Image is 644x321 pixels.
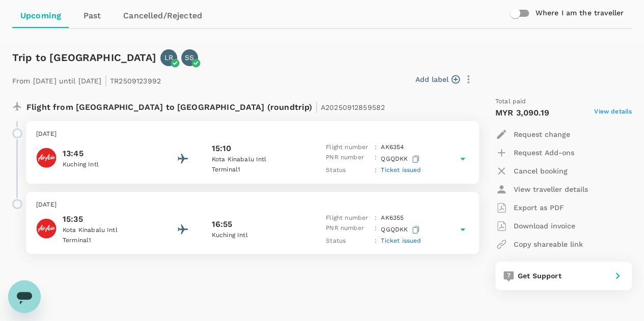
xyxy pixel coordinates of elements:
button: Cancel booking [495,162,568,180]
p: AK 6355 [381,213,404,223]
p: 15:10 [212,142,232,155]
p: Export as PDF [514,202,564,213]
p: Terminal 1 [63,236,154,246]
p: Flight number [326,142,371,153]
h6: Where I am the traveller [535,8,624,19]
p: From [DATE] until [DATE] TR2509123992 [12,70,161,89]
p: Kuching Intl [63,160,154,170]
p: SS [185,52,194,63]
p: Status [326,236,371,246]
p: 15:35 [63,213,154,225]
p: : [375,213,377,223]
span: Ticket issued [381,237,421,244]
p: Copy shareable link [514,239,583,249]
p: Kota Kinabalu Intl [63,225,154,236]
p: : [375,223,377,236]
p: Kuching Intl [212,230,303,241]
span: Ticket issued [381,166,421,173]
p: QGQDKK [381,223,422,236]
p: Kota Kinabalu Intl [212,155,303,165]
a: Upcoming [12,4,69,28]
button: Copy shareable link [495,235,583,253]
p: 16:55 [212,218,233,230]
p: Cancel booking [514,166,568,176]
p: 13:45 [63,148,154,160]
button: Request Add-ons [495,143,574,162]
button: Add label [415,74,460,84]
p: : [375,236,377,246]
p: Flight number [326,213,371,223]
p: Request Add-ons [514,148,574,158]
p: Download invoice [514,221,575,231]
span: View details [594,107,632,119]
iframe: Button to launch messaging window, conversation in progress [8,280,41,313]
button: Download invoice [495,217,575,235]
img: AirAsia [36,148,57,168]
p: : [375,142,377,153]
p: MYR 3,090.19 [495,107,549,119]
p: PNR number [326,223,371,236]
span: Total paid [495,97,526,107]
span: | [104,73,107,87]
p: View traveller details [514,184,588,194]
p: Status [326,165,371,176]
p: Request change [514,129,570,139]
p: [DATE] [36,200,469,210]
p: [DATE] [36,129,469,139]
button: Export as PDF [495,198,564,217]
p: : [375,153,377,165]
span: | [315,100,318,114]
button: View traveller details [495,180,588,198]
p: Flight from [GEOGRAPHIC_DATA] to [GEOGRAPHIC_DATA] (roundtrip) [26,97,385,115]
span: A20250912859582 [321,103,385,111]
button: Request change [495,125,570,143]
p: QGQDKK [381,153,422,165]
img: AirAsia [36,218,57,239]
p: AK 6354 [381,142,404,153]
a: Cancelled/Rejected [115,4,210,28]
h6: Trip to [GEOGRAPHIC_DATA] [12,49,156,66]
p: PNR number [326,153,371,165]
p: : [375,165,377,176]
p: Terminal 1 [212,165,303,175]
a: Past [69,4,115,28]
p: LR [164,52,173,63]
span: Get Support [518,272,562,280]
